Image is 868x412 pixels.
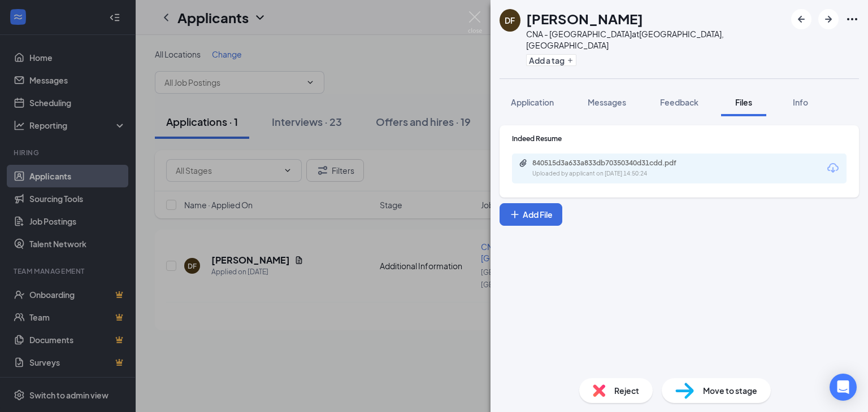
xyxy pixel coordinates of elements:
[509,209,520,220] svg: Plus
[793,97,808,107] span: Info
[614,384,639,397] span: Reject
[588,97,626,107] span: Messages
[818,9,839,29] button: ArrowRight
[526,28,785,51] div: CNA - [GEOGRAPHIC_DATA] at [GEOGRAPHIC_DATA], [GEOGRAPHIC_DATA]
[660,97,698,107] span: Feedback
[532,169,702,178] div: Uploaded by applicant on [DATE] 14:50:24
[830,374,857,401] div: Open Intercom Messenger
[526,9,643,28] h1: [PERSON_NAME]
[512,134,847,143] div: Indeed Resume
[505,15,515,26] div: DF
[519,159,702,178] a: Paperclip840515d3a633a833db70350340d31cdd.pdfUploaded by applicant on [DATE] 14:50:24
[822,12,835,26] svg: ArrowRight
[500,203,562,226] button: Add FilePlus
[703,384,757,397] span: Move to stage
[526,54,576,66] button: PlusAdd a tag
[519,159,528,168] svg: Paperclip
[826,161,840,175] svg: Download
[511,97,554,107] span: Application
[845,12,859,26] svg: Ellipses
[795,12,808,26] svg: ArrowLeftNew
[567,57,574,64] svg: Plus
[532,159,691,168] div: 840515d3a633a833db70350340d31cdd.pdf
[791,9,811,29] button: ArrowLeftNew
[735,97,752,107] span: Files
